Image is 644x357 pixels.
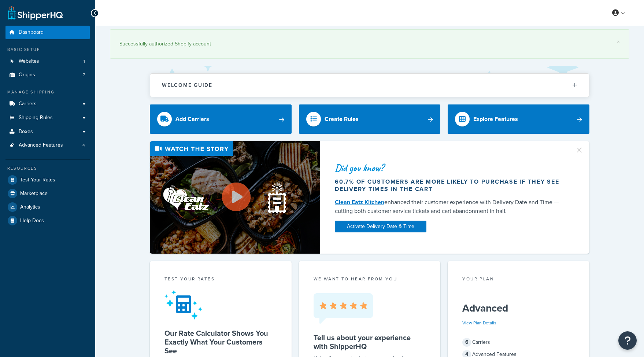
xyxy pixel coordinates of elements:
div: Resources [5,165,90,172]
a: Add Carriers [150,104,292,134]
h5: Our Rate Calculator Shows You Exactly What Your Customers See [164,329,277,355]
span: Test Your Rates [20,177,55,183]
a: Clean Eatz Kitchen [335,198,384,206]
span: Dashboard [19,29,44,36]
a: Carriers [5,97,90,111]
div: Test your rates [164,276,277,284]
span: Analytics [20,204,40,210]
a: Explore Features [448,104,589,134]
span: 6 [462,338,471,347]
div: 60.7% of customers are more likely to purchase if they see delivery times in the cart [335,178,566,193]
span: Websites [19,58,39,65]
span: Boxes [19,129,33,135]
div: Your Plan [462,276,575,284]
div: Did you know? [335,163,566,173]
div: Add Carriers [175,114,209,124]
span: 7 [83,72,85,78]
a: Marketplace [5,187,90,200]
span: 1 [84,58,85,65]
a: Boxes [5,125,90,139]
span: Marketplace [20,191,48,197]
a: Analytics [5,200,90,214]
h5: Tell us about your experience with ShipperHQ [314,333,426,351]
a: Origins7 [5,68,90,82]
span: Carriers [19,101,37,107]
button: Open Resource Center [618,331,637,350]
a: Create Rules [299,104,441,134]
a: Dashboard [5,26,90,39]
div: Successfully authorized Shopify account [119,39,620,49]
p: we want to hear from you [314,276,426,282]
span: Origins [19,72,35,78]
a: Websites1 [5,55,90,68]
a: Help Docs [5,214,90,227]
a: View Plan Details [462,320,496,326]
li: Origins [5,68,90,82]
button: Welcome Guide [150,74,589,97]
div: Carriers [462,337,575,347]
span: Shipping Rules [19,115,53,121]
img: Video thumbnail [150,141,320,254]
span: 4 [82,142,85,148]
a: Shipping Rules [5,111,90,125]
div: Manage Shipping [5,89,90,95]
a: Activate Delivery Date & Time [335,221,426,232]
a: Advanced Features4 [5,139,90,152]
span: Help Docs [20,218,44,224]
li: Advanced Features [5,139,90,152]
li: Websites [5,55,90,68]
div: Basic Setup [5,47,90,53]
h5: Advanced [462,302,575,314]
a: × [617,39,620,45]
div: Create Rules [325,114,359,124]
div: Explore Features [473,114,518,124]
span: Advanced Features [19,142,63,148]
div: enhanced their customer experience with Delivery Date and Time — cutting both customer service ti... [335,198,566,216]
h2: Welcome Guide [162,82,212,88]
a: Test Your Rates [5,173,90,187]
